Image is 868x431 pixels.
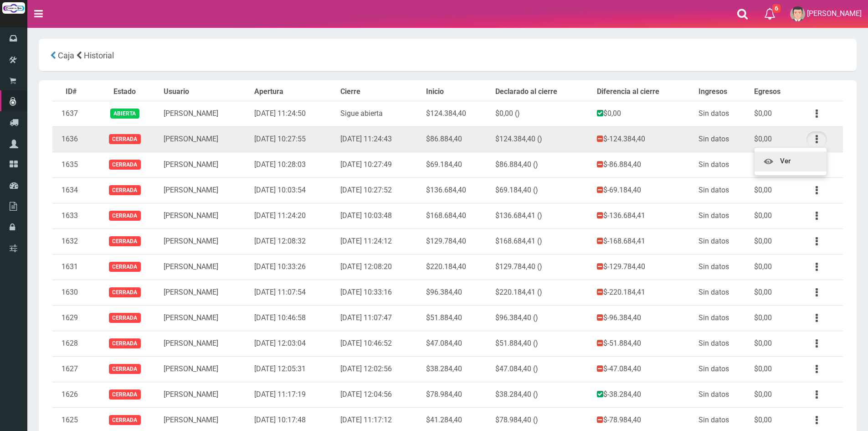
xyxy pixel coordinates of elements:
[52,305,90,331] td: 1629
[251,83,337,101] th: Apertura
[492,356,593,382] td: $47.084,40 ()
[492,305,593,331] td: $96.384,40 ()
[807,9,862,18] span: [PERSON_NAME]
[750,101,800,126] td: $0,00
[695,382,750,407] td: Sin datos
[109,287,140,297] span: Cerrada
[695,101,750,126] td: Sin datos
[337,177,423,203] td: [DATE] 10:27:52
[593,228,695,254] td: $-168.684,41
[750,126,800,152] td: $0,00
[160,228,251,254] td: [PERSON_NAME]
[422,382,492,407] td: $78.984,40
[492,83,593,101] th: Declarado al cierre
[695,177,750,203] td: Sin datos
[52,83,90,101] th: ID#
[160,126,251,152] td: [PERSON_NAME]
[492,152,593,177] td: $86.884,40 ()
[109,338,140,348] span: Cerrada
[337,228,423,254] td: [DATE] 11:24:12
[422,280,492,305] td: $96.384,40
[251,331,337,356] td: [DATE] 12:03:04
[337,280,423,305] td: [DATE] 10:33:16
[337,203,423,228] td: [DATE] 10:03:48
[160,203,251,228] td: [PERSON_NAME]
[593,254,695,280] td: $-129.784,40
[593,305,695,331] td: $-96.384,40
[251,152,337,177] td: [DATE] 10:28:03
[251,382,337,407] td: [DATE] 11:17:19
[251,101,337,126] td: [DATE] 11:24:50
[109,134,140,144] span: Cerrada
[422,177,492,203] td: $136.684,40
[492,228,593,254] td: $168.684,41 ()
[593,101,695,126] td: $0,00
[422,305,492,331] td: $51.884,40
[422,126,492,152] td: $86.884,40
[52,280,90,305] td: 1630
[492,101,593,126] td: $0,00 ()
[251,356,337,382] td: [DATE] 12:05:31
[160,305,251,331] td: [PERSON_NAME]
[337,254,423,280] td: [DATE] 12:08:20
[695,228,750,254] td: Sin datos
[750,305,800,331] td: $0,00
[750,331,800,356] td: $0,00
[593,203,695,228] td: $-136.684,41
[160,101,251,126] td: [PERSON_NAME]
[492,126,593,152] td: $124.384,40 ()
[695,152,750,177] td: Sin datos
[58,51,74,60] span: Caja
[422,203,492,228] td: $168.684,40
[109,389,140,399] span: Cerrada
[695,83,750,101] th: Ingresos
[593,177,695,203] td: $-69.184,40
[337,305,423,331] td: [DATE] 11:07:47
[422,228,492,254] td: $129.784,40
[52,152,90,177] td: 1635
[52,228,90,254] td: 1632
[110,109,139,118] span: Abierta
[492,254,593,280] td: $129.784,40 ()
[52,356,90,382] td: 1627
[337,152,423,177] td: [DATE] 10:27:49
[695,356,750,382] td: Sin datos
[422,356,492,382] td: $38.284,40
[593,83,695,101] th: Diferencia al cierre
[109,185,140,195] span: Cerrada
[251,254,337,280] td: [DATE] 10:33:26
[337,382,423,407] td: [DATE] 12:04:56
[337,331,423,356] td: [DATE] 10:46:52
[695,331,750,356] td: Sin datos
[160,382,251,407] td: [PERSON_NAME]
[695,254,750,280] td: Sin datos
[593,152,695,177] td: $-86.884,40
[52,101,90,126] td: 1637
[52,126,90,152] td: 1636
[750,203,800,228] td: $0,00
[492,331,593,356] td: $51.884,40 ()
[337,101,423,126] td: Sigue abierta
[2,2,25,14] img: Logo grande
[750,280,800,305] td: $0,00
[251,228,337,254] td: [DATE] 12:08:32
[593,280,695,305] td: $-220.184,41
[337,126,423,152] td: [DATE] 11:24:43
[109,211,140,220] span: Cerrada
[695,280,750,305] td: Sin datos
[109,364,140,374] span: Cerrada
[593,331,695,356] td: $-51.884,40
[337,83,423,101] th: Cierre
[593,356,695,382] td: $-47.084,40
[109,236,140,246] span: Cerrada
[52,203,90,228] td: 1633
[251,203,337,228] td: [DATE] 11:24:20
[422,331,492,356] td: $47.084,40
[160,83,251,101] th: Usuario
[251,177,337,203] td: [DATE] 10:03:54
[52,331,90,356] td: 1628
[422,101,492,126] td: $124.384,40
[695,126,750,152] td: Sin datos
[492,382,593,407] td: $38.284,40 ()
[52,382,90,407] td: 1626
